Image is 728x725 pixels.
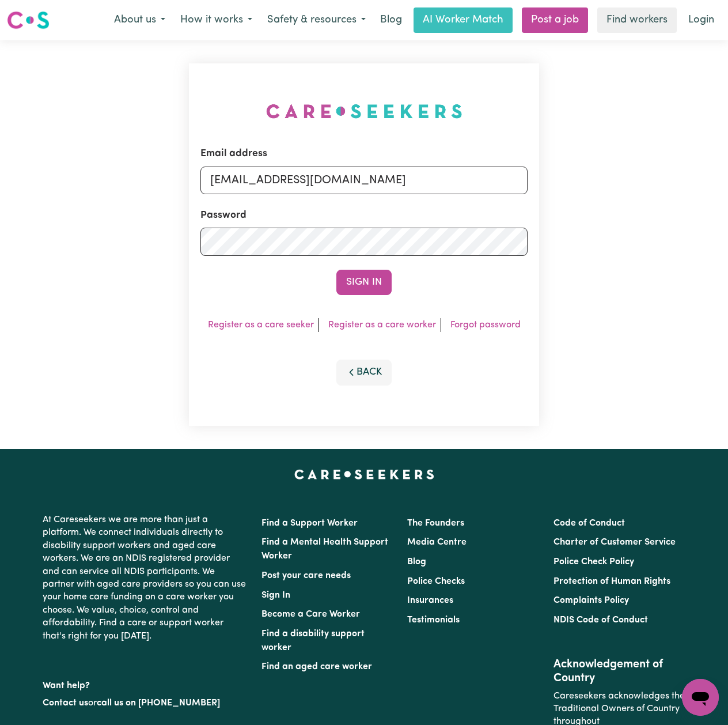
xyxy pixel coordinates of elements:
[553,596,629,605] a: Complaints Policy
[597,7,677,33] a: Find workers
[450,320,521,330] a: Forgot password
[407,577,465,586] a: Police Checks
[328,320,436,330] a: Register as a care worker
[553,557,634,567] a: Police Check Policy
[336,270,392,295] button: Sign In
[43,698,88,708] a: Contact us
[681,7,721,33] a: Login
[261,519,358,528] a: Find a Support Worker
[7,7,50,33] a: Careseekers logo
[261,629,365,652] a: Find a disability support worker
[373,7,409,33] a: Blog
[553,577,670,586] a: Protection of Human Rights
[208,320,314,330] a: Register as a care seeker
[261,538,388,561] a: Find a Mental Health Support Worker
[261,662,372,671] a: Find an aged care worker
[107,8,173,32] button: About us
[200,167,528,194] input: Email address
[261,610,360,619] a: Become a Care Worker
[407,538,467,547] a: Media Centre
[553,519,625,528] a: Code of Conduct
[553,538,676,547] a: Charter of Customer Service
[261,571,351,580] a: Post your care needs
[407,557,426,567] a: Blog
[43,692,248,714] p: or
[200,208,247,223] label: Password
[200,146,267,161] label: Email address
[43,509,248,647] p: At Careseekers we are more than just a platform. We connect individuals directly to disability su...
[414,7,513,33] a: AI Worker Match
[294,470,434,479] a: Careseekers home page
[407,596,453,605] a: Insurances
[173,8,260,32] button: How it works
[522,7,588,33] a: Post a job
[407,519,464,528] a: The Founders
[43,675,248,692] p: Want help?
[553,658,685,685] h2: Acknowledgement of Country
[553,616,648,625] a: NDIS Code of Conduct
[97,698,220,708] a: call us on [PHONE_NUMBER]
[407,616,460,625] a: Testimonials
[261,591,290,600] a: Sign In
[260,8,373,32] button: Safety & resources
[682,679,719,716] iframe: Button to launch messaging window
[336,360,392,385] button: Back
[7,10,50,31] img: Careseekers logo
